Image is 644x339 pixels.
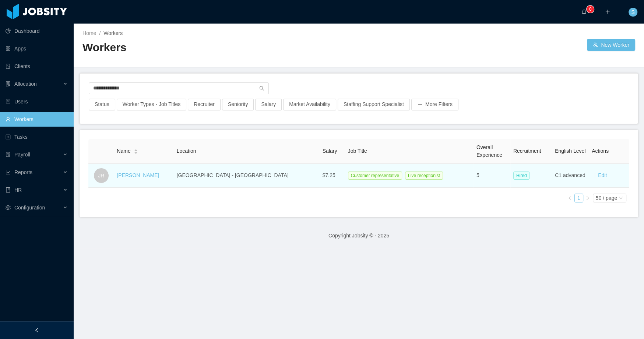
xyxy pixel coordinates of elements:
a: Hired [513,172,533,178]
a: [PERSON_NAME] [117,172,159,178]
button: icon: usergroup-addNew Worker [587,39,635,51]
i: icon: down [619,196,623,201]
a: icon: profileTasks [6,130,68,144]
span: English Level [555,148,585,154]
span: Name [117,147,130,155]
span: / [99,30,101,36]
i: icon: left [568,196,572,200]
td: [GEOGRAPHIC_DATA] - [GEOGRAPHIC_DATA] [174,164,320,188]
li: Next Page [583,194,592,202]
a: icon: robotUsers [6,94,68,109]
i: icon: right [585,196,590,200]
a: icon: auditClients [6,59,68,74]
sup: 0 [587,6,594,13]
button: icon: plusMore Filters [411,99,458,110]
a: icon: pie-chartDashboard [6,24,68,38]
i: icon: line-chart [6,170,11,175]
a: icon: appstoreApps [6,41,68,56]
span: Reports [14,169,32,175]
span: S [631,8,634,17]
button: Market Availability [283,99,336,110]
i: icon: book [6,187,11,193]
button: Seniority [222,99,254,110]
a: Edit [598,172,607,178]
li: 1 [574,194,583,202]
i: icon: caret-down [134,151,138,153]
i: icon: plus [605,9,610,14]
span: Actions [592,148,609,154]
i: icon: solution [6,81,11,86]
span: JR [98,168,104,183]
td: C1 advanced [552,164,589,188]
span: Location [177,148,196,154]
span: Configuration [14,205,45,211]
span: $7.25 [323,172,335,178]
div: 50 / page [596,194,617,202]
span: Live receptionist [405,172,443,180]
button: Salary [255,99,282,110]
li: Previous Page [566,194,574,202]
span: Salary [323,148,337,154]
span: HR [14,187,22,193]
a: 1 [575,194,583,202]
button: Recruiter [188,99,221,110]
span: Job Title [348,148,367,154]
i: icon: bell [581,9,587,14]
span: Overall Experience [476,144,502,158]
footer: Copyright Jobsity © - 2025 [74,223,644,248]
a: icon: userWorkers [6,112,68,127]
i: icon: setting [6,205,11,210]
i: icon: search [259,86,264,91]
span: Recruitment [513,148,541,154]
span: Customer representative [348,172,402,180]
td: 5 [474,164,510,188]
span: Hired [513,172,530,180]
button: Staffing Support Specialist [338,99,410,110]
span: Payroll [14,152,30,158]
span: Workers [103,30,123,36]
h2: Workers [82,40,359,55]
div: Sort [134,148,138,153]
i: icon: caret-up [134,148,138,151]
button: Worker Types - Job Titles [117,99,186,110]
i: icon: file-protect [6,152,11,157]
button: Status [89,99,115,110]
span: Allocation [14,81,37,87]
a: Home [82,30,96,36]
